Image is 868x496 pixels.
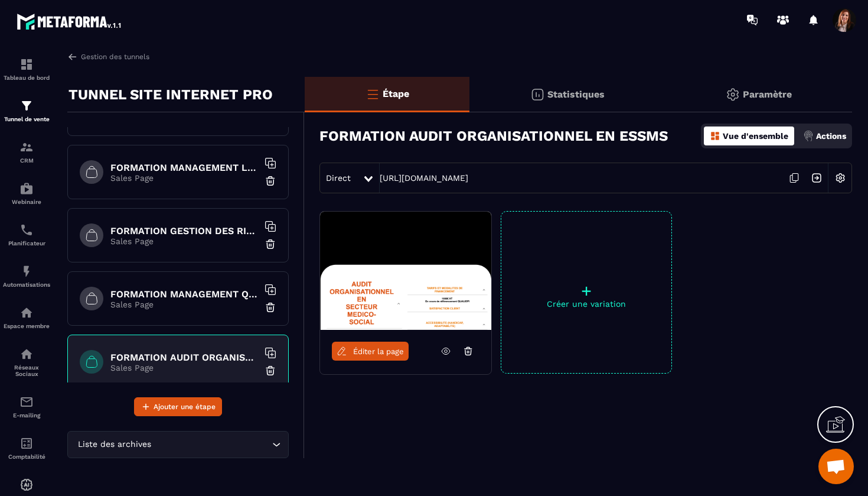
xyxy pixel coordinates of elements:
a: schedulerschedulerPlanificateur [3,214,50,255]
span: Ajouter une étape [154,401,216,413]
a: formationformationTunnel de vente [3,90,50,131]
img: scheduler [19,223,34,237]
p: CRM [3,157,50,164]
p: Tableau de bord [3,74,50,81]
p: Sales Page [110,363,258,372]
p: Sales Page [110,236,258,246]
img: dashboard-orange.40269519.svg [710,131,720,141]
p: Tunnel de vente [3,116,50,122]
img: setting-gr.5f69749f.svg [726,87,740,102]
img: automations [19,478,34,492]
p: Statistiques [547,89,605,100]
img: formation [19,99,34,113]
p: + [501,283,671,299]
a: Éditer la page [332,342,409,361]
p: Actions [816,131,846,141]
img: stats.20deebd0.svg [530,87,544,102]
p: Réseaux Sociaux [3,364,50,377]
img: setting-w.858f3a88.svg [829,167,851,189]
img: trash [265,302,276,313]
img: trash [265,365,276,377]
img: accountant [19,436,34,450]
span: Éditer la page [353,347,404,356]
p: Sales Page [110,173,258,183]
img: arrow [67,51,78,62]
img: arrow-next.bcc2205e.svg [805,167,828,189]
h3: FORMATION AUDIT ORGANISATIONNEL EN ESSMS [319,128,668,144]
p: E-mailing [3,412,50,419]
img: image [320,212,491,330]
h6: FORMATION MANAGEMENT QUALITE ET RISQUES EN ESSMS [110,288,258,300]
a: Ouvrir le chat [818,449,854,484]
a: automationsautomationsEspace membre [3,297,50,338]
h6: FORMATION AUDIT ORGANISATIONNEL EN ESSMS [110,352,258,363]
input: Search for option [154,438,269,451]
p: Étape [383,88,409,99]
p: Planificateur [3,240,50,247]
img: automations [19,306,34,320]
img: formation [19,57,34,72]
p: Créer une variation [501,299,671,309]
p: TUNNEL SITE INTERNET PRO [68,83,273,106]
img: logo [17,11,123,32]
a: accountantaccountantComptabilité [3,427,50,469]
span: Direct [326,173,351,183]
a: automationsautomationsWebinaire [3,173,50,214]
div: Search for option [67,431,289,458]
img: bars-o.4a397970.svg [366,87,380,101]
img: trash [265,238,276,250]
p: Automatisations [3,281,50,288]
p: Webinaire [3,199,50,205]
p: Paramètre [743,89,792,100]
a: [URL][DOMAIN_NAME] [380,173,468,183]
a: formationformationTableau de bord [3,48,50,90]
h6: FORMATION GESTION DES RISQUES EN SANTE [110,225,258,236]
a: emailemailE-mailing [3,386,50,427]
a: Gestion des tunnels [67,51,149,62]
p: Comptabilité [3,453,50,460]
img: actions.d6e523a2.png [803,131,814,141]
span: Liste des archives [75,438,154,451]
img: trash [265,175,276,187]
button: Ajouter une étape [134,397,222,416]
img: social-network [19,347,34,361]
img: email [19,395,34,409]
a: formationformationCRM [3,131,50,173]
p: Espace membre [3,323,50,329]
p: Vue d'ensemble [723,131,788,141]
a: social-networksocial-networkRéseaux Sociaux [3,338,50,386]
p: Sales Page [110,300,258,309]
h6: FORMATION MANAGEMENT LEADERSHIP [110,162,258,173]
a: automationsautomationsAutomatisations [3,255,50,297]
img: formation [19,140,34,154]
img: automations [19,264,34,278]
img: automations [19,181,34,196]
